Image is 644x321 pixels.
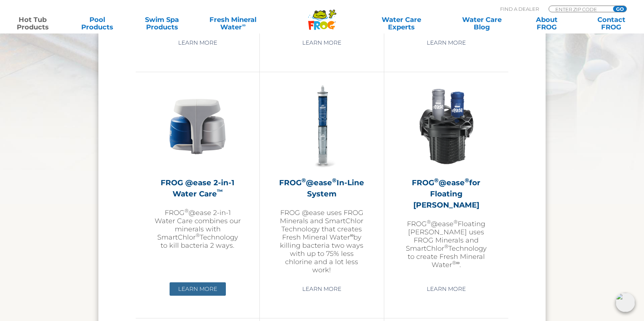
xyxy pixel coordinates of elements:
img: InLineWeir_Front_High_inserting-v2-300x300.png [403,83,489,170]
sup: ® [332,177,337,184]
sup: ® [452,260,456,266]
input: GO [613,6,626,12]
a: Learn More [418,36,474,49]
p: FROG @ease 2-in-1 Water Care combines our minerals with SmartChlor Technology to kill bacteria 2 ... [154,209,241,250]
img: @ease-2-in-1-Holder-v2-300x300.png [154,83,241,170]
a: FROG @ease 2-in-1 Water Care™FROG®@ease 2-in-1 Water Care combines our minerals with SmartChlor®T... [154,83,241,277]
h2: FROG @ease for Floating [PERSON_NAME] [403,177,490,211]
h2: FROG @ease 2-in-1 Water Care [154,177,241,199]
input: Zip Code Form [555,6,605,12]
a: FROG®@ease®In-Line SystemFROG @ease uses FROG Minerals and SmartChlor Technology that creates Fre... [278,83,365,277]
p: Find A Dealer [500,6,539,12]
sup: ® [434,177,439,184]
sup: ® [196,232,200,238]
sup: ® [444,243,448,249]
sup: ® [427,219,431,225]
a: Water CareExperts [361,16,442,31]
a: Learn More [170,36,226,49]
a: Swim SpaProducts [137,16,187,31]
a: Fresh MineralWater∞ [202,16,265,31]
sup: ∞ [456,260,460,266]
a: FROG®@ease®for Floating [PERSON_NAME]FROG®@ease®Floating [PERSON_NAME] uses FROG Minerals and Sma... [403,83,490,277]
a: Water CareBlog [457,16,507,31]
a: PoolProducts [72,16,123,31]
p: FROG @ease uses FROG Minerals and SmartChlor Technology that creates Fresh Mineral Water by killi... [278,209,365,274]
sup: ® [465,177,469,184]
a: Learn More [418,282,474,296]
p: FROG @ease Floating [PERSON_NAME] uses FROG Minerals and SmartChlor Technology to create Fresh Mi... [403,220,490,269]
sup: ® [302,177,306,184]
sup: ∞ [242,22,246,28]
sup: ® [184,208,189,214]
img: openIcon [616,293,635,312]
h2: FROG @ease In-Line System [278,177,365,199]
sup: ® [454,219,458,225]
a: ContactFROG [586,16,637,31]
a: Hot TubProducts [7,16,58,31]
sup: ™ [217,188,223,195]
a: Learn More [170,282,226,296]
sup: ∞ [350,232,354,238]
a: AboutFROG [521,16,572,31]
a: Learn More [294,36,350,49]
img: inline-system-300x300.png [278,83,365,170]
a: Learn More [294,282,350,296]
